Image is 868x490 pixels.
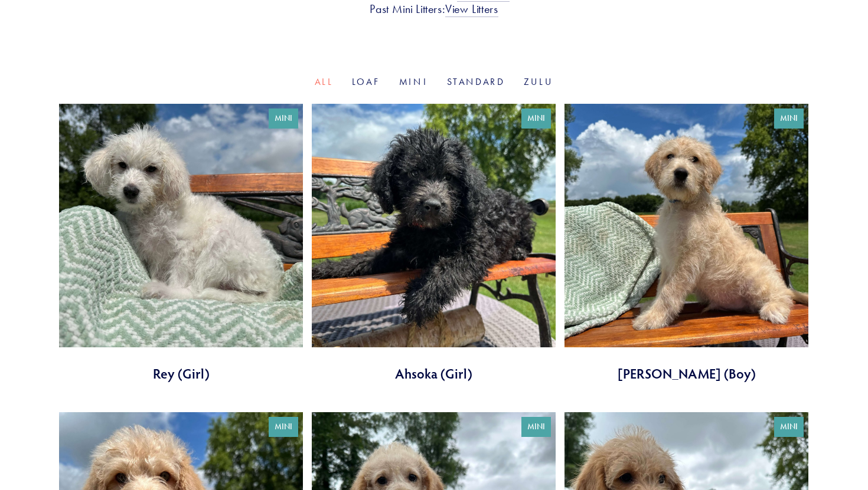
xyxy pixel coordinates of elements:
[447,76,505,87] a: Standard
[352,76,380,87] a: Loaf
[399,76,428,87] a: Mini
[445,2,498,17] a: View Litters
[315,76,333,87] a: All
[524,76,553,87] a: Zulu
